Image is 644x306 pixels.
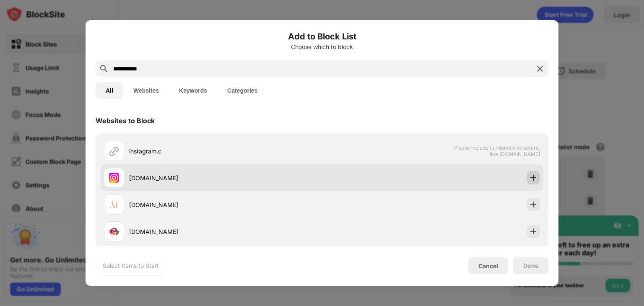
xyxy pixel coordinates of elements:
[523,262,538,269] div: Done
[109,173,119,183] img: favicons
[129,174,322,182] div: [DOMAIN_NAME]
[454,145,540,157] span: Please include full domain structure, like [DOMAIN_NAME]
[96,30,548,43] h6: Add to Block List
[109,146,119,156] img: url.svg
[129,200,322,209] div: [DOMAIN_NAME]
[169,82,217,99] button: Keywords
[103,262,159,270] div: Select Items to Start
[129,147,322,156] div: instagram.c
[129,227,322,236] div: [DOMAIN_NAME]
[99,64,109,74] img: search.svg
[109,226,119,236] img: favicons
[96,82,123,99] button: All
[535,64,545,74] img: search-close
[109,200,119,210] img: favicons
[123,82,169,99] button: Websites
[217,82,267,99] button: Categories
[478,262,498,270] div: Cancel
[96,44,548,50] div: Choose which to block
[96,117,155,125] div: Websites to Block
